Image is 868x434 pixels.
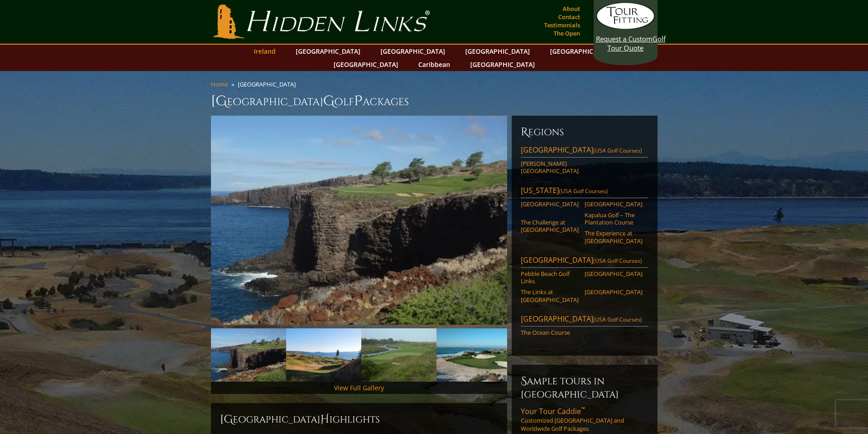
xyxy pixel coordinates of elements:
a: Pebble Beach Golf Links [521,270,579,285]
a: Testimonials [542,19,582,31]
a: [GEOGRAPHIC_DATA](USA Golf Courses) [521,314,648,327]
a: The Open [551,27,582,40]
a: [GEOGRAPHIC_DATA] [585,200,642,208]
a: [GEOGRAPHIC_DATA] [291,45,365,58]
a: View Full Gallery [334,383,384,392]
a: [GEOGRAPHIC_DATA] [461,45,534,58]
h1: [GEOGRAPHIC_DATA] olf ackages [211,92,657,110]
a: [GEOGRAPHIC_DATA] [545,45,619,58]
h6: Sample Tours in [GEOGRAPHIC_DATA] [521,374,648,401]
a: [GEOGRAPHIC_DATA] [466,58,539,71]
a: Caribbean [414,58,455,71]
li: [GEOGRAPHIC_DATA] [238,80,299,88]
a: Contact [556,10,582,23]
a: Your Tour Caddie™Customized [GEOGRAPHIC_DATA] and Worldwide Golf Packages [521,406,648,433]
sup: ™ [581,405,585,413]
a: [US_STATE](USA Golf Courses) [521,185,648,198]
span: (USA Golf Courses) [593,316,642,323]
a: About [560,2,582,15]
a: [GEOGRAPHIC_DATA] [376,45,450,58]
span: (USA Golf Courses) [593,257,642,265]
a: [GEOGRAPHIC_DATA] [585,270,642,277]
a: [GEOGRAPHIC_DATA] [521,200,579,208]
a: Home [211,80,228,88]
a: [GEOGRAPHIC_DATA](USA Golf Courses) [521,145,648,158]
a: [PERSON_NAME][GEOGRAPHIC_DATA] [521,160,579,175]
h6: Regions [521,125,648,139]
span: (USA Golf Courses) [593,147,642,154]
a: The Links at [GEOGRAPHIC_DATA] [521,288,579,303]
a: [GEOGRAPHIC_DATA] [585,288,642,296]
a: The Challenge at [GEOGRAPHIC_DATA] [521,219,579,234]
span: (USA Golf Courses) [559,187,608,195]
a: Request a CustomGolf Tour Quote [596,2,655,52]
span: G [323,92,334,110]
span: Request a Custom [596,34,652,43]
span: H [320,412,329,427]
span: Your Tour Caddie [521,406,585,416]
a: [GEOGRAPHIC_DATA] [329,58,403,71]
h2: [GEOGRAPHIC_DATA] ighlights [220,412,498,427]
a: The Ocean Course [521,329,579,336]
a: Ireland [249,45,280,58]
span: P [354,92,363,110]
a: The Experience at [GEOGRAPHIC_DATA] [585,230,642,245]
a: [GEOGRAPHIC_DATA](USA Golf Courses) [521,255,648,268]
a: Kapalua Golf – The Plantation Course [585,211,642,226]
